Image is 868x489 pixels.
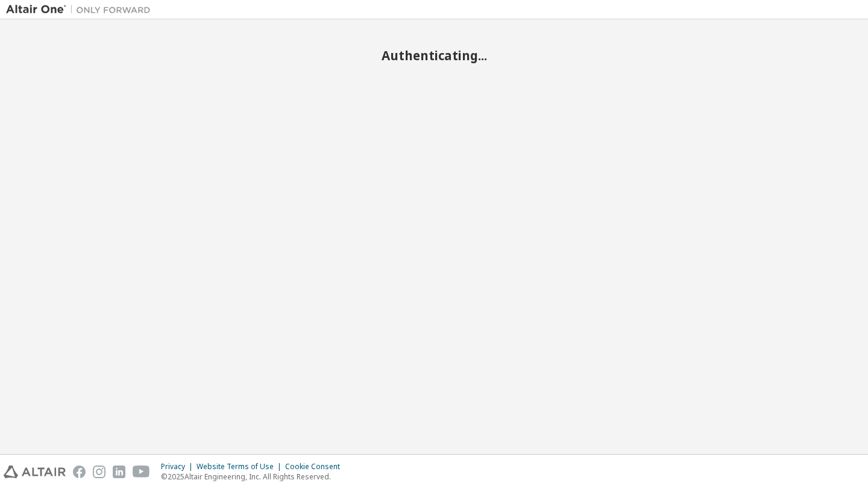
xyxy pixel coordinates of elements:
div: Privacy [161,462,197,472]
img: facebook.svg [73,466,86,478]
img: youtube.svg [133,466,150,478]
img: Altair One [6,4,157,16]
p: © 2025 Altair Engineering, Inc. All Rights Reserved. [161,472,347,482]
div: Website Terms of Use [197,462,285,472]
h2: Authenticating... [6,48,862,63]
div: Cookie Consent [285,462,347,472]
img: linkedin.svg [113,466,125,478]
img: altair_logo.svg [4,466,66,478]
img: instagram.svg [93,466,105,478]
